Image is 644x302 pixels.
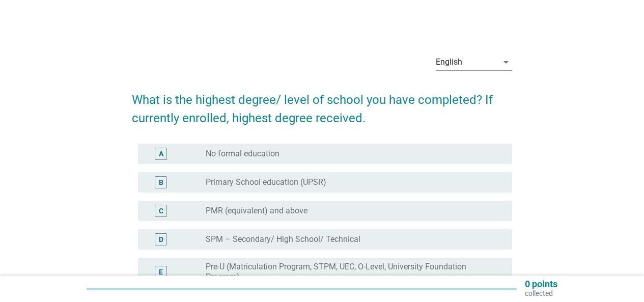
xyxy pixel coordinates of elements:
[206,234,360,244] label: SPM – Secondary/ High School/ Technical
[159,206,163,216] div: C
[436,58,462,67] div: English
[206,149,279,159] label: No formal education
[206,177,326,187] label: Primary School education (UPSR)
[159,177,163,188] div: B
[132,80,512,127] h2: What is the highest degree/ level of school you have completed? If currently enrolled, highest de...
[206,262,496,282] label: Pre-U (Matriculation Program, STPM, UEC, O-Level, University Foundation Program)
[525,280,557,289] p: 0 points
[159,267,163,278] div: E
[159,234,163,245] div: D
[159,149,163,159] div: A
[206,206,307,216] label: PMR (equivalent) and above
[525,289,557,298] p: collected
[500,56,512,68] i: arrow_drop_down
